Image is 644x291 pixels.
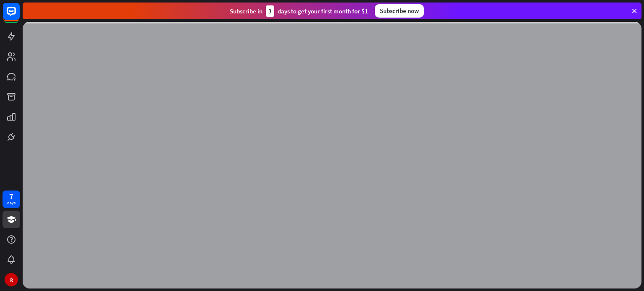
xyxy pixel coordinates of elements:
div: days [7,200,16,206]
div: R [5,273,18,286]
div: Subscribe now [375,4,424,18]
div: 3 [266,5,274,17]
a: 7 days [3,191,20,208]
div: 7 [9,193,13,200]
div: Subscribe in days to get your first month for $1 [230,5,368,17]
